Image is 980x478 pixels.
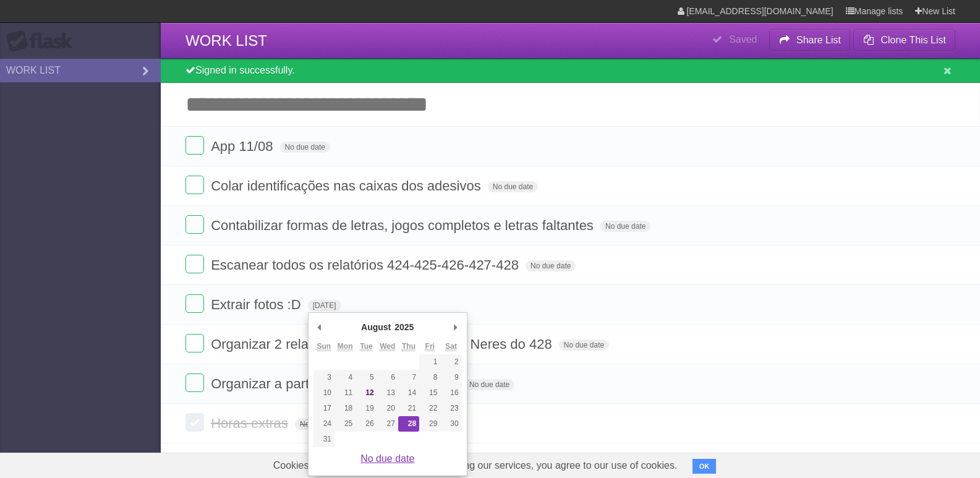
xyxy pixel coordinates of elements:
button: 25 [334,416,356,432]
span: WORK LIST [185,32,267,49]
span: Horas extras [211,416,291,431]
button: 15 [419,385,440,401]
b: Clone This List [880,35,946,45]
abbr: Tuesday [360,342,372,351]
button: 20 [377,401,398,416]
button: OK [692,459,717,474]
span: No due date [526,260,576,271]
label: Done [185,215,204,234]
button: Previous Month [313,318,326,336]
span: Organizar 2 relatórios de inspeção com sr. Neres do 428 [211,336,555,352]
button: 31 [313,432,334,447]
button: 11 [334,385,356,401]
button: 4 [334,370,356,385]
label: Done [185,294,204,313]
button: 22 [419,401,440,416]
span: Cookies help us deliver our services. By using our services, you agree to our use of cookies. [261,453,690,478]
span: Organizar a parte administrativa do setor [211,376,461,391]
button: 21 [398,401,419,416]
button: 24 [313,416,334,432]
b: Saved [729,34,757,45]
button: 3 [313,370,334,385]
label: Done [185,255,204,273]
button: 1 [419,354,440,370]
label: Done [185,373,204,392]
button: Share List [769,29,851,51]
span: Escanear todos os relatórios 424-425-426-427-428 [211,257,522,273]
button: 9 [440,370,461,385]
abbr: Friday [425,342,435,351]
button: 23 [440,401,461,416]
span: No due date [464,379,514,390]
abbr: Monday [338,342,353,351]
div: Flask [6,30,80,53]
button: Clone This List [853,29,955,51]
span: Colar identificações nas caixas dos adesivos [211,178,484,194]
span: No due date [600,221,650,232]
span: Extrair fotos :D [211,297,304,312]
a: No due date [360,453,414,464]
button: 13 [377,385,398,401]
abbr: Sunday [317,342,331,351]
button: 7 [398,370,419,385]
div: Signed in successfully. [161,59,980,83]
label: Done [185,176,204,194]
label: Done [185,413,204,432]
b: Share List [796,35,841,45]
button: 12 [356,385,377,401]
span: Contabilizar formas de letras, jogos completos e letras faltantes [211,218,597,233]
button: 6 [377,370,398,385]
button: 30 [440,416,461,432]
button: 19 [356,401,377,416]
button: 26 [356,416,377,432]
abbr: Saturday [445,342,457,351]
button: Next Month [450,318,462,336]
label: Done [185,136,204,155]
span: No due date [559,339,609,351]
abbr: Thursday [402,342,415,351]
button: 10 [313,385,334,401]
span: [DATE] [308,300,341,311]
button: 18 [334,401,356,416]
button: 5 [356,370,377,385]
div: August [359,318,393,336]
button: 14 [398,385,419,401]
button: 17 [313,401,334,416]
button: 2 [440,354,461,370]
span: No due date [488,181,538,192]
abbr: Wednesday [380,342,395,351]
div: 2025 [393,318,415,336]
button: 29 [419,416,440,432]
span: No due date [295,419,345,430]
button: 28 [398,416,419,432]
button: 8 [419,370,440,385]
label: Done [185,334,204,352]
button: 16 [440,385,461,401]
span: App 11/08 [211,139,276,154]
button: 27 [377,416,398,432]
span: No due date [280,142,330,153]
